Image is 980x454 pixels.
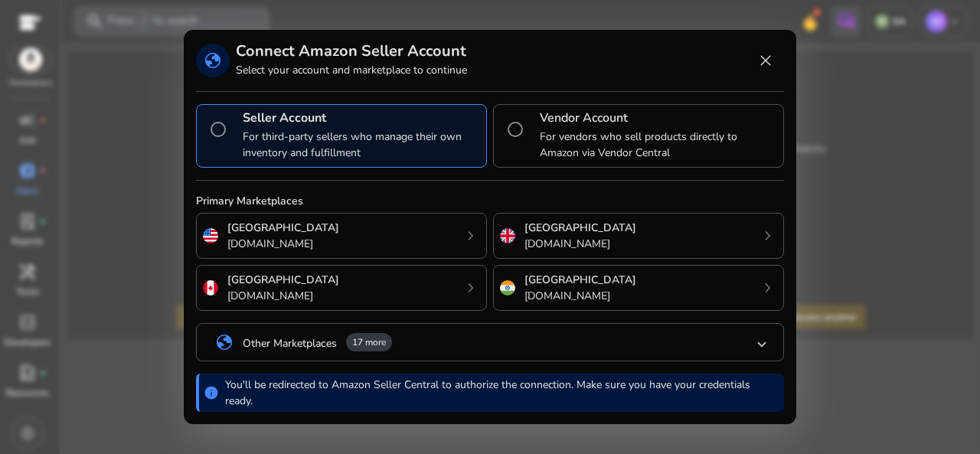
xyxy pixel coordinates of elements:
p: You'll be redirected to Amazon Seller Central to authorize the connection. Make sure you have you... [225,377,775,409]
p: [GEOGRAPHIC_DATA] [524,272,636,288]
p: Primary Marketplaces [196,193,784,209]
img: ca.svg [203,280,218,296]
p: For third-party sellers who manage their own inventory and fulfillment [243,129,480,161]
p: [DOMAIN_NAME] [524,236,636,252]
span: globe [215,333,234,351]
p: [DOMAIN_NAME] [227,288,339,304]
span: chevron_right [462,279,480,297]
p: Select your account and marketplace to continue [236,62,467,78]
h3: Connect Amazon Seller Account [236,42,467,60]
p: For vendors who sell products directly to Amazon via Vendor Central [540,129,777,161]
h4: Vendor Account [540,111,777,126]
span: info [204,385,219,400]
p: [GEOGRAPHIC_DATA] [227,272,339,288]
span: 17 more [352,336,386,348]
span: chevron_right [759,279,777,297]
span: globe [204,51,222,70]
img: in.svg [500,280,515,296]
span: chevron_right [759,227,777,245]
p: [GEOGRAPHIC_DATA] [227,220,339,236]
span: chevron_right [462,227,480,245]
p: [DOMAIN_NAME] [227,236,339,252]
img: uk.svg [500,228,515,243]
p: [DOMAIN_NAME] [524,288,636,304]
p: [GEOGRAPHIC_DATA] [524,220,636,236]
mat-expansion-panel-header: globeOther Marketplaces17 more [197,324,783,361]
img: us.svg [203,228,218,243]
button: Close dialog [747,42,784,79]
p: Other Marketplaces [243,335,337,351]
h4: Seller Account [243,111,480,126]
